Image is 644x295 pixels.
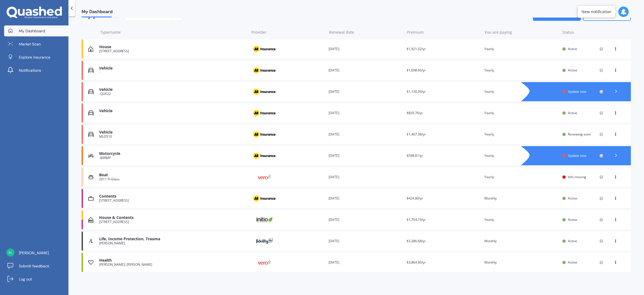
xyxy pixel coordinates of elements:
div: Monthly [484,260,558,265]
span: My Dashboard [19,28,45,34]
span: Active [568,239,577,243]
span: $1,098.60/yr [407,68,426,73]
img: Vehicle [88,110,94,116]
span: $1,467.38/yr [407,132,426,137]
span: Notifications [19,68,41,73]
div: Contents [99,194,246,199]
span: Explore insurance [19,54,50,60]
div: [STREET_ADDRESS] [99,199,246,203]
span: $1,754.19/yr [407,217,426,222]
div: - [99,113,246,117]
span: $3,286.68/yr [407,239,426,243]
img: Vero [251,257,278,268]
img: Vehicle [88,132,94,137]
div: Provider [251,30,325,35]
div: Premium [407,30,480,35]
div: Vehicle [99,87,246,92]
img: Vehicle [88,68,94,73]
img: AA [251,108,278,118]
a: Submit feedback [4,261,68,271]
div: [DATE] [329,196,402,201]
span: $598.81/yr [407,153,423,158]
div: [DATE] [329,132,402,137]
span: $835.76/yr [407,111,423,115]
div: Life, Income Protection, Trauma [99,237,246,241]
span: Market Scan [19,41,41,47]
a: Explore insurance [4,52,68,63]
span: [PERSON_NAME] [19,250,49,256]
span: Active [568,217,577,222]
a: [PERSON_NAME] [4,247,68,258]
img: Vehicle [88,89,94,94]
div: - [99,71,246,74]
div: [STREET_ADDRESS] [99,49,246,53]
div: Yearly [484,174,558,180]
img: House & Contents [88,217,93,222]
img: Contents [88,196,94,201]
a: Log out [4,274,68,285]
span: Active [568,47,577,51]
div: [DATE] [329,46,402,52]
div: My policies [82,11,119,19]
div: Renewal date [329,30,403,35]
a: Market Scan [4,39,68,50]
div: [DATE] [329,238,402,244]
img: AA [251,86,278,97]
span: Log out [19,276,32,282]
div: Monthly [484,196,558,201]
div: Vehicle [99,130,246,135]
span: Renewing soon [568,132,591,137]
div: -B6RMF [99,156,246,160]
img: 946223209a40886916a3420ebc0f8f13 [6,248,15,257]
div: New notification [582,9,611,15]
span: Info missing [568,175,586,179]
div: [DATE] [329,153,402,158]
img: Fidelity Life [251,236,278,246]
div: [DATE] [329,68,402,73]
a: My Dashboard [4,25,68,36]
img: Boat [88,174,94,180]
span: Update now [568,153,586,158]
span: Update now [568,89,586,94]
div: Yearly [484,46,558,52]
img: AA [251,44,278,54]
span: $3,864.60/yr [407,260,426,265]
span: $424.80/yr [407,196,423,201]
div: You are paying [485,30,558,35]
div: [PERSON_NAME] [99,241,246,245]
div: House [99,45,246,49]
div: Yearly [484,68,558,73]
span: Active [568,260,577,265]
span: Active [568,196,577,201]
div: Motorcycle [99,151,246,156]
span: Submit feedback [19,263,49,269]
div: [PERSON_NAME], [PERSON_NAME] [99,263,246,267]
div: Yearly [484,110,558,116]
div: Vehicle [99,66,246,71]
img: Vero [251,172,278,182]
div: [DATE] [329,174,402,180]
div: [STREET_ADDRESS] [99,220,246,224]
div: Boat [99,173,246,177]
img: House [88,46,93,52]
div: [DATE] [329,89,402,94]
img: Motorcycle [88,153,94,158]
div: Type/name [100,30,247,35]
div: Monthly [484,238,558,244]
div: House & Contents [99,215,246,220]
span: Active [568,68,577,73]
div: 2011 Fi-Glass [99,177,246,181]
div: [DATE] [329,260,402,265]
img: AA [251,129,278,140]
div: Yearly [484,89,558,94]
img: AA [251,193,278,204]
div: [DATE] [329,217,402,222]
div: [DATE] [329,110,402,116]
span: $1,130.09/yr [407,89,426,94]
div: Yearly [484,217,558,222]
a: Notifications [4,65,68,76]
div: Health [99,258,246,263]
img: Life [88,238,94,244]
div: -QUE22 [99,92,246,96]
span: My Dashboard [82,9,113,16]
